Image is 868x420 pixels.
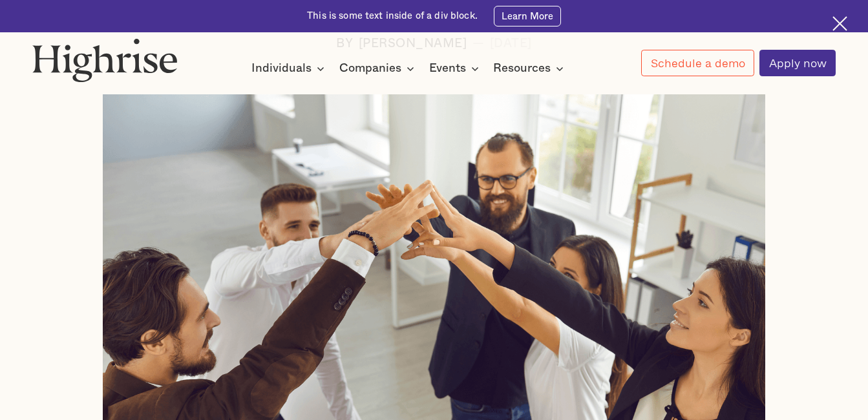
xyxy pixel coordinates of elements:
div: This is some text inside of a div block. [307,10,478,23]
div: Resources [493,61,567,76]
a: Apply now [759,50,835,76]
div: Events [429,61,466,76]
img: Cross icon [832,16,847,31]
div: Individuals [251,61,328,76]
img: Highrise logo [32,38,178,82]
div: Resources [493,61,551,76]
div: Individuals [251,61,312,76]
div: Events [429,61,483,76]
a: Schedule a demo [641,50,754,76]
a: Learn More [494,6,561,26]
div: Companies [339,61,418,76]
div: Companies [339,61,401,76]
